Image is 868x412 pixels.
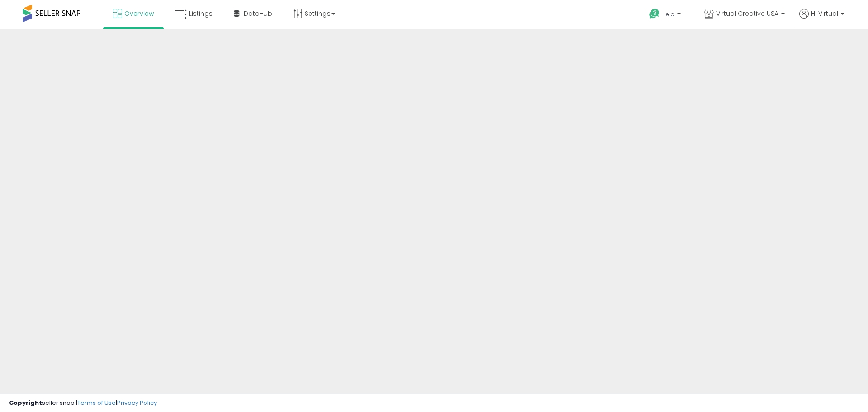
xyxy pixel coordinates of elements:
i: Get Help [649,8,660,19]
a: Privacy Policy [117,398,157,407]
a: Terms of Use [77,398,116,407]
strong: Copyright [9,398,42,407]
a: Hi Virtual [799,9,844,29]
span: Help [662,10,675,18]
span: Hi Virtual [811,9,838,18]
span: DataHub [244,9,272,18]
span: Virtual Creative USA [716,9,778,18]
span: Listings [189,9,212,18]
div: seller snap | | [9,399,157,407]
a: Help [642,1,690,29]
span: Overview [124,9,154,18]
